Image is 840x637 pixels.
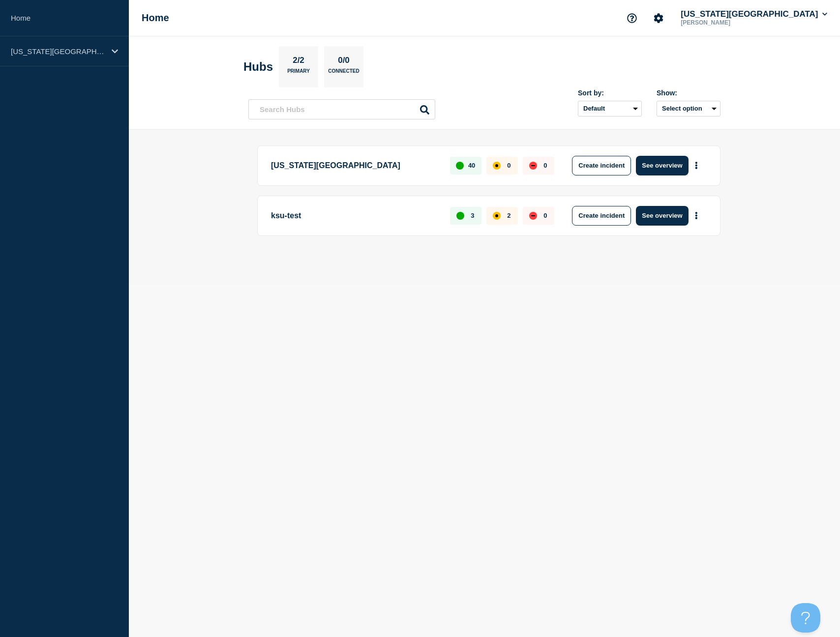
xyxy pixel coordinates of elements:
[287,68,310,79] p: Primary
[636,206,688,226] button: See overview
[622,8,642,29] button: Support
[529,162,537,170] div: down
[507,162,510,169] p: 0
[690,206,703,225] button: More actions
[271,206,439,226] p: ksu-test
[679,9,829,19] button: [US_STATE][GEOGRAPHIC_DATA]
[471,212,474,219] p: 3
[679,19,781,26] p: [PERSON_NAME]
[456,212,464,220] div: up
[507,212,510,219] p: 2
[529,212,537,220] div: down
[657,89,720,97] div: Show:
[690,156,703,174] button: More actions
[243,60,273,74] h2: Hubs
[468,162,475,169] p: 40
[636,156,688,175] button: See overview
[142,12,169,24] h1: Home
[11,47,105,56] p: [US_STATE][GEOGRAPHIC_DATA]
[578,101,642,116] select: Sort by
[289,56,308,68] p: 2/2
[543,212,547,219] p: 0
[456,162,464,170] div: up
[271,156,439,175] p: [US_STATE][GEOGRAPHIC_DATA]
[493,162,501,170] div: affected
[543,162,547,169] p: 0
[791,603,820,633] iframe: Help Scout Beacon - Open
[328,68,359,79] p: Connected
[572,156,631,175] button: Create incident
[578,89,642,97] div: Sort by:
[648,8,669,29] button: Account settings
[248,99,435,119] input: Search Hubs
[572,206,631,226] button: Create incident
[657,101,720,116] button: Select option
[334,56,354,68] p: 0/0
[493,212,501,220] div: affected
